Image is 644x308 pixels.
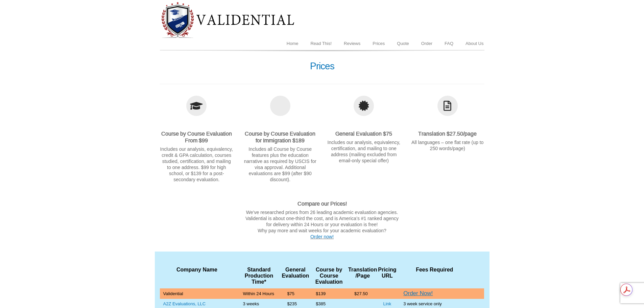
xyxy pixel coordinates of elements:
th: Pricing URL [377,263,397,288]
a: Home [281,37,305,50]
a: A2Z Evaluations, LLC [163,301,206,306]
p: We’ve researched prices from 26 leading academic evaluation agencies. Validential is about one-th... [160,209,484,240]
a: Order now! [310,234,334,239]
p: Includes all Course by Course features plus the education narrative as required by USCIS for visa... [243,146,317,183]
strong: Translation $27.50/page [418,131,477,137]
strong: Course by Course Evaluation for Immigration $189 [245,131,315,143]
iframe: LiveChat chat widget [511,67,644,308]
a: Read This! [304,37,338,50]
div: Fees Required [397,267,472,273]
td: Within 24 Hours [237,288,281,299]
p: Includes our analysis, equivalency, credit & GPA calculation, courses studied, certification, and... [160,146,234,183]
a: About Us [459,37,490,50]
h1: Prices [160,61,484,72]
td: Validential [160,288,237,299]
a: Reviews [338,37,366,50]
th: Translation /Page [348,263,377,288]
td: $75 [281,288,310,299]
td: $27.50 [348,288,377,299]
td: $139 [310,288,348,299]
a: Link [383,301,391,306]
a: Quote [391,37,415,50]
a: Order [415,37,438,50]
strong: Course by Course Evaluation From $99 [161,131,232,143]
th: Standard Production Time* [237,263,281,288]
p: Includes our analysis, equivalency, certification, and mailing to one address (mailing excluded f... [327,139,401,164]
a: Order Now! [403,290,433,297]
div: Company Name [163,267,231,273]
strong: General Evaluation $75 [335,131,392,137]
img: Diploma Evaluation Service [160,1,295,39]
a: Prices [366,37,391,50]
strong: Compare our Prices! [297,201,347,207]
th: Course by Course Evaluation [310,263,348,288]
a: FAQ [438,37,459,50]
th: General Evaluation [281,263,310,288]
p: All languages – one flat rate (up to 250 words/page) [411,139,484,151]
